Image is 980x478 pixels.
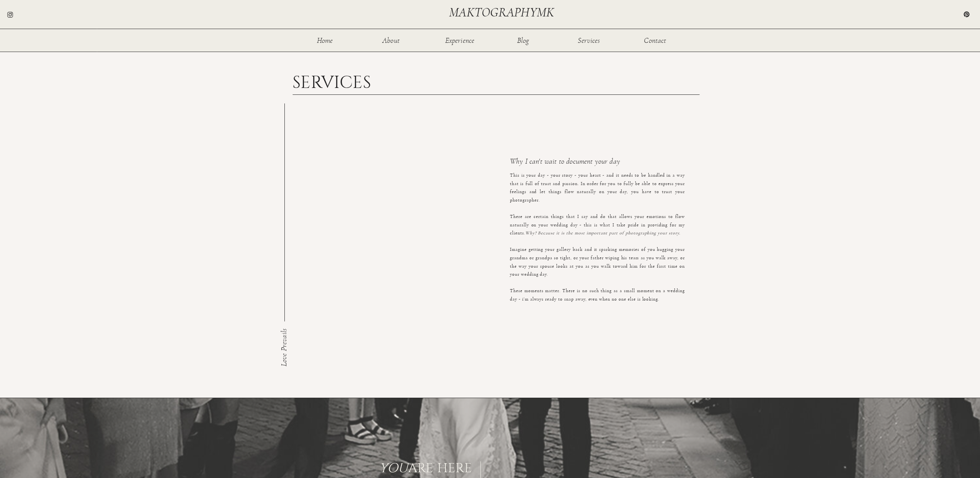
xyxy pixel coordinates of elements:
[374,462,472,475] h1: ARE HERE
[280,316,286,366] h3: Love Prevails
[643,37,668,43] a: Contact
[525,231,680,235] i: Why? Because it is the most important part of photographing your story.
[292,74,381,88] h1: SERVICES
[312,37,337,43] a: Home
[511,37,536,43] a: Blog
[449,6,557,19] a: maktographymk
[577,37,601,43] a: Services
[379,37,403,43] a: About
[444,37,475,43] a: Experience
[510,171,685,274] p: This is your day - your story - your heart - and it needs to be handled in a way that is full of ...
[379,460,408,476] i: YOU
[510,158,677,168] h3: Why I can't wait to document your day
